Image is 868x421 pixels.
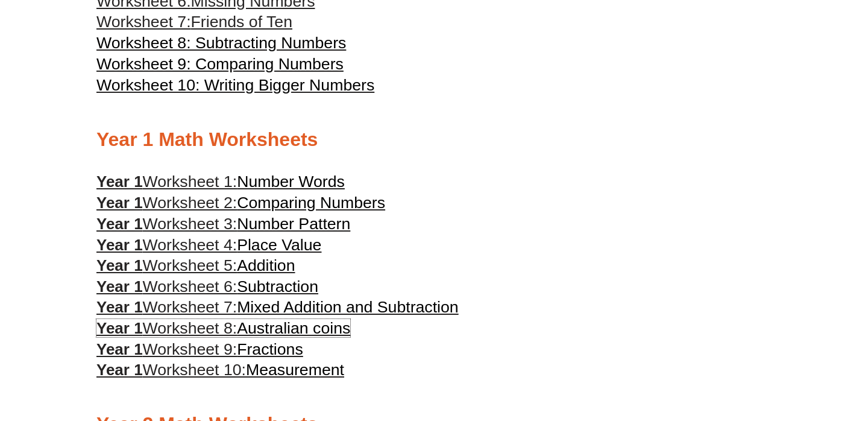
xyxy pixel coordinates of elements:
span: Mixed Addition and Subtraction [237,298,459,316]
span: Place Value [237,236,321,254]
span: Australian coins [237,319,350,337]
h2: Year 1 Math Worksheets [96,127,772,153]
span: Worksheet 7: [96,13,191,31]
a: Year 1Worksheet 8:Australian coins [96,319,350,337]
span: Worksheet 6: [143,277,237,296]
a: Worksheet 7:Friends of Ten [96,13,292,31]
iframe: Chat Widget [661,285,868,421]
a: Year 1Worksheet 4:Place Value [96,236,321,254]
a: Year 1Worksheet 6:Subtraction [96,277,318,296]
span: Worksheet 5: [143,256,237,274]
a: Year 1Worksheet 10:Measurement [96,361,344,379]
a: Year 1Worksheet 7:Mixed Addition and Subtraction [96,298,459,316]
span: Worksheet 9: [143,340,237,358]
span: Worksheet 7: [143,298,237,316]
span: Number Pattern [237,215,350,233]
span: Fractions [237,340,303,358]
a: Year 1Worksheet 2:Comparing Numbers [96,194,385,212]
a: Worksheet 8: Subtracting Numbers [96,34,346,52]
span: Friends of Ten [191,13,292,31]
span: Worksheet 1: [143,173,237,191]
span: Worksheet 10: [143,361,246,379]
span: Measurement [246,361,344,379]
a: Year 1Worksheet 1:Number Words [96,173,345,191]
a: Worksheet 9: Comparing Numbers [96,55,344,73]
span: Worksheet 4: [143,236,237,254]
span: Worksheet 3: [143,215,237,233]
a: Year 1Worksheet 3:Number Pattern [96,215,350,233]
span: Number Words [237,173,345,191]
span: Addition [237,256,295,274]
span: Comparing Numbers [237,194,385,212]
a: Year 1Worksheet 9:Fractions [96,340,303,358]
a: Worksheet 10: Writing Bigger Numbers [96,76,374,94]
a: Year 1Worksheet 5:Addition [96,256,295,274]
span: Subtraction [237,277,318,296]
span: Worksheet 8: [143,319,237,337]
span: Worksheet 2: [143,194,237,212]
